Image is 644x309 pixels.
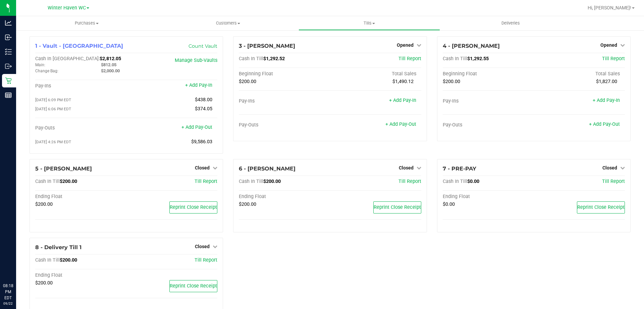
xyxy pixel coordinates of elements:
button: Reprint Close Receipt [373,201,421,214]
div: Beginning Float [443,71,534,77]
span: Reprint Close Receipt [374,204,421,210]
span: $200.00 [60,257,77,263]
inline-svg: Retail [5,77,12,84]
span: Reprint Close Receipt [577,204,625,210]
div: Ending Float [443,194,534,200]
span: $200.00 [35,201,53,207]
span: $374.05 [195,106,212,112]
span: $200.00 [35,280,53,286]
span: Cash In Till [35,179,60,184]
span: Deliveries [492,20,529,26]
span: $1,490.12 [392,79,414,84]
a: + Add Pay-In [389,98,416,103]
a: Customers [157,16,299,30]
span: $200.00 [443,79,460,84]
span: Tills [299,20,439,26]
inline-svg: Inbound [5,34,12,41]
div: Pay-Ins [35,83,126,89]
a: Till Report [195,257,217,263]
div: Ending Float [35,272,126,278]
span: 6 - [PERSON_NAME] [239,165,296,172]
span: Reprint Close Receipt [170,283,217,289]
button: Reprint Close Receipt [169,201,217,214]
a: Till Report [195,179,217,184]
div: Ending Float [239,194,330,200]
span: $200.00 [239,79,256,84]
span: $438.00 [195,97,212,103]
span: Cash In Till [35,257,60,263]
span: $0.00 [467,179,479,184]
span: Reprint Close Receipt [170,204,217,210]
span: $200.00 [263,179,281,184]
a: + Add Pay-Out [181,124,212,130]
div: Pay-Ins [443,98,534,104]
a: Count Vault [189,43,217,49]
span: Change Bag: [35,69,58,73]
a: + Add Pay-Out [589,121,620,127]
span: Cash In Till [443,56,467,62]
a: + Add Pay-In [185,82,212,88]
span: Closed [195,244,210,249]
span: Opened [397,42,414,48]
span: Winter Haven WC [48,5,86,11]
span: Opened [600,42,617,48]
span: 4 - [PERSON_NAME] [443,43,500,49]
a: Tills [299,16,440,30]
span: Cash In Till [239,56,263,62]
span: $200.00 [60,179,77,184]
span: [DATE] 6:09 PM EDT [35,98,71,102]
a: Till Report [602,56,625,62]
span: $812.05 [101,62,116,67]
div: Pay-Ins [239,98,330,104]
div: Ending Float [35,194,126,200]
button: Reprint Close Receipt [169,280,217,292]
span: Cash In Till [239,179,263,184]
div: Beginning Float [239,71,330,77]
p: 09/22 [3,301,13,306]
span: Hi, [PERSON_NAME]! [588,5,631,10]
span: Cash In [GEOGRAPHIC_DATA]: [35,56,100,62]
a: + Add Pay-In [593,98,620,103]
span: 5 - [PERSON_NAME] [35,165,92,172]
div: Pay-Outs [35,125,126,131]
span: [DATE] 6:06 PM EDT [35,107,71,111]
a: Manage Sub-Vaults [175,57,217,63]
a: Till Report [398,56,421,62]
span: 1 - Vault - [GEOGRAPHIC_DATA] [35,43,123,49]
span: Main: [35,63,45,67]
span: 3 - [PERSON_NAME] [239,43,295,49]
a: Purchases [16,16,157,30]
a: Till Report [398,179,421,184]
span: 7 - PRE-PAY [443,165,476,172]
span: Closed [602,165,617,170]
span: Closed [195,165,210,170]
span: Customers [158,20,298,26]
span: $9,586.03 [191,139,212,145]
inline-svg: Reports [5,92,12,99]
div: Total Sales [534,71,625,77]
inline-svg: Inventory [5,48,12,55]
div: Pay-Outs [443,122,534,128]
span: $200.00 [239,201,256,207]
span: $1,292.55 [467,56,489,62]
span: $0.00 [443,201,455,207]
span: $2,000.00 [101,68,120,73]
span: Closed [399,165,414,170]
span: $1,827.00 [596,79,617,84]
inline-svg: Outbound [5,63,12,70]
span: 8 - Delivery Till 1 [35,244,82,250]
span: $2,812.05 [100,56,121,62]
div: Total Sales [330,71,421,77]
span: Purchases [16,20,157,26]
a: Deliveries [440,16,581,30]
span: [DATE] 4:26 PM EDT [35,140,71,144]
p: 08:18 PM EDT [3,283,13,301]
span: Cash In Till [443,179,467,184]
a: Till Report [602,179,625,184]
